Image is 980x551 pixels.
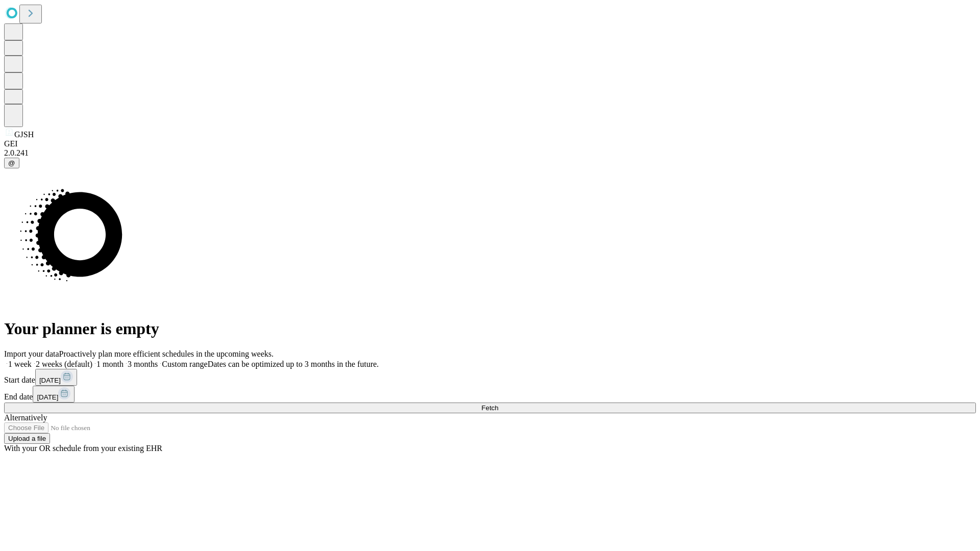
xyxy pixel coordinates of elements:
span: Custom range [162,360,207,368]
span: Fetch [481,404,498,412]
span: @ [8,159,15,167]
span: Alternatively [4,413,47,422]
span: 3 months [128,360,158,368]
span: [DATE] [39,377,61,384]
button: Fetch [4,403,976,413]
button: Upload a file [4,433,50,444]
button: [DATE] [33,386,75,403]
span: [DATE] [37,393,58,401]
span: 1 month [96,360,124,368]
div: Start date [4,369,976,386]
div: End date [4,386,976,403]
span: Import your data [4,349,59,358]
h1: Your planner is empty [4,319,976,338]
button: @ [4,158,19,168]
div: GEI [4,139,976,148]
div: 2.0.241 [4,148,976,158]
button: [DATE] [35,369,77,386]
span: 1 week [8,360,32,368]
span: Proactively plan more efficient schedules in the upcoming weeks. [59,349,274,358]
span: GJSH [14,130,34,139]
span: With your OR schedule from your existing EHR [4,444,162,453]
span: 2 weeks (default) [36,360,92,368]
span: Dates can be optimized up to 3 months in the future. [208,360,379,368]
